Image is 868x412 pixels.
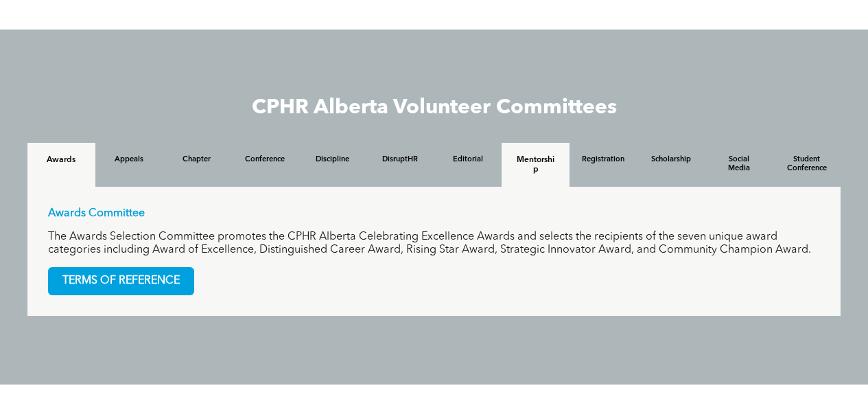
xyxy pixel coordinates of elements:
h4: Appeals [108,155,151,164]
h4: Awards [40,155,83,165]
span: TERMS OF REFERENCE [49,268,193,295]
a: TERMS OF REFERENCE [48,267,194,295]
h4: Mentorship [514,155,557,174]
span: CPHR Alberta Volunteer Committees [252,98,617,118]
h4: DisruptHR [379,155,422,164]
p: Awards Committee [48,207,820,220]
h4: Scholarship [650,155,693,164]
h4: Editorial [447,155,490,164]
h4: Discipline [311,155,354,164]
h4: Conference [243,155,286,164]
p: The Awards Selection Committee promotes the CPHR Alberta Celebrating Excellence Awards and select... [48,231,820,257]
h4: Social Media [718,155,761,173]
h4: Chapter [176,155,219,164]
h4: Registration [582,155,625,164]
h4: Student Conference [785,155,828,173]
